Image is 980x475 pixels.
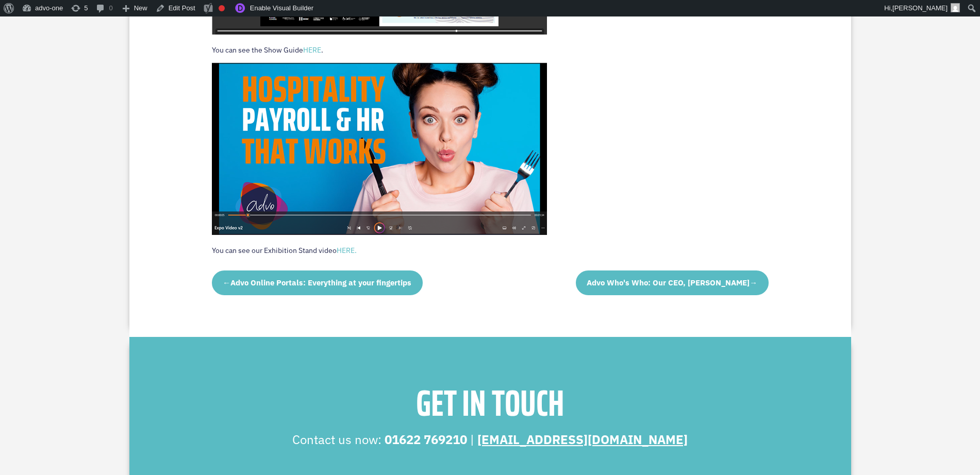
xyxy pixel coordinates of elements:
a: ←Advo Online Portals: Everything at your fingertips [212,270,423,295]
a: HERE. [337,246,357,255]
p: You can see the Show Guide . [212,45,622,63]
span: ← [223,278,230,287]
strong: 01622 769210 [385,431,467,448]
span: | [470,431,474,448]
span: [PERSON_NAME] [892,4,948,12]
h1: GET IN TOUCH [181,381,800,430]
span: Advo Online Portals: Everything at your fingertips [230,278,411,287]
span: Advo Who's Who: Our CEO, [PERSON_NAME] [587,278,750,287]
p: Contact us now: [181,430,800,449]
div: Focus keyphrase not set [219,5,225,11]
a: [EMAIL_ADDRESS][DOMAIN_NAME] [477,431,688,448]
a: HERE [303,45,321,55]
a: Advo Who's Who: Our CEO, [PERSON_NAME]→ [576,270,769,295]
span: → [750,278,757,287]
p: You can see our Exhibition Stand video [212,245,622,256]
